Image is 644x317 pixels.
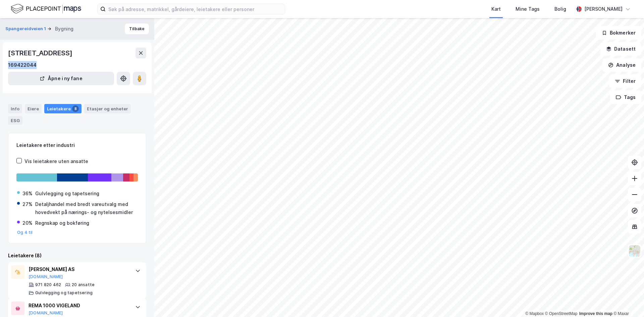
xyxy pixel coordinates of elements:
[35,290,93,296] div: Gulvlegging og tapetsering
[35,190,99,198] div: Gulvlegging og tapetsering
[596,26,641,40] button: Bokmerker
[609,74,641,88] button: Filter
[584,5,623,13] div: [PERSON_NAME]
[16,141,138,149] div: Leietakere etter industri
[22,219,33,227] div: 20%
[516,5,540,13] div: Mine Tags
[491,5,501,13] div: Kart
[17,230,33,235] button: Og 4 til
[8,116,22,125] div: ESG
[24,157,88,165] div: Vis leietakere uten ansatte
[44,104,82,113] div: Leietakere
[600,42,641,56] button: Datasett
[25,104,42,113] div: Eiere
[610,285,644,317] div: Kontrollprogram for chat
[8,72,114,85] button: Åpne i ny fane
[22,190,33,198] div: 36%
[72,105,79,112] div: 8
[579,311,612,316] a: Improve this map
[8,61,37,69] div: 169422044
[5,25,47,32] button: Spangereidveien 1
[554,5,566,13] div: Bolig
[602,58,641,72] button: Analyse
[35,282,61,287] div: 971 820 462
[11,3,81,15] img: logo.f888ab2527a4732fd821a326f86c7f29.svg
[628,245,641,257] img: Z
[29,310,63,316] button: [DOMAIN_NAME]
[87,106,128,112] div: Etasjer og enheter
[29,302,128,310] div: REMA 1000 VIGELAND
[8,252,146,260] div: Leietakere (8)
[545,311,578,316] a: OpenStreetMap
[55,25,73,33] div: Bygning
[610,91,641,104] button: Tags
[525,311,544,316] a: Mapbox
[29,274,63,279] button: [DOMAIN_NAME]
[29,265,128,273] div: [PERSON_NAME] AS
[72,282,95,287] div: 20 ansatte
[8,104,22,113] div: Info
[8,48,74,58] div: [STREET_ADDRESS]
[610,285,644,317] iframe: Chat Widget
[106,4,285,14] input: Søk på adresse, matrikkel, gårdeiere, leietakere eller personer
[35,200,137,216] div: Detaljhandel med bredt vareutvalg med hovedvekt på nærings- og nytelsesmidler
[125,23,149,34] button: Tilbake
[35,219,89,227] div: Regnskap og bokføring
[22,200,33,208] div: 27%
